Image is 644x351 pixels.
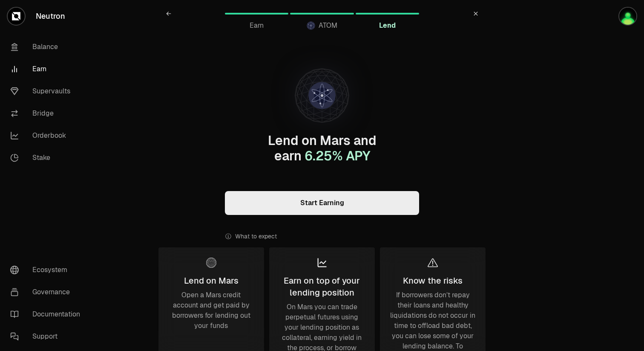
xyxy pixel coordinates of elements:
span: 6.25 % APY [305,148,370,164]
div: Open a Mars credit account and get paid by borrowers for lending out your funds [169,290,254,331]
img: ATOM [307,21,315,30]
a: Earn [225,3,288,24]
a: Support [3,325,92,348]
div: What to expect [225,225,419,247]
a: Start Earning [225,191,419,215]
div: Lend on Mars [184,275,239,287]
a: ATOMATOM [290,3,354,24]
span: ATOM [319,20,337,31]
a: Orderbook [3,125,92,147]
a: Bridge [3,102,92,125]
a: Ecosystem [3,259,92,281]
div: Earn on top of your lending position [279,275,365,299]
a: Balance [3,36,92,58]
a: Governance [3,281,92,303]
span: Earn [250,20,264,31]
a: Stake [3,147,92,169]
a: Supervaults [3,80,92,102]
img: ATOM [308,82,336,109]
img: Alex [619,8,636,25]
a: Documentation [3,303,92,325]
span: Lend [379,20,396,31]
span: Lend on Mars and earn [268,132,377,164]
div: Know the risks [403,275,463,287]
a: Earn [3,58,92,80]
